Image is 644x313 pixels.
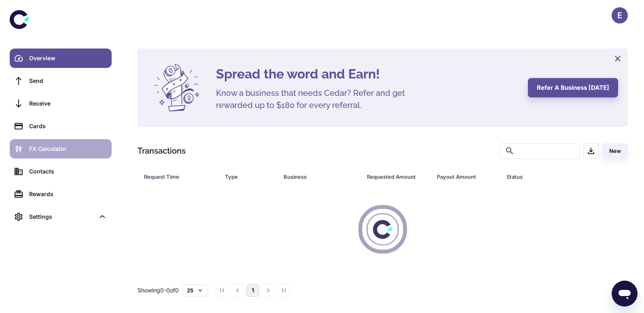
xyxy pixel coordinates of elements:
button: E [612,7,628,23]
span: Status [506,171,594,182]
div: FX Calculator [29,144,107,153]
a: Rewards [10,184,112,204]
button: Refer a business [DATE] [528,78,618,97]
a: Receive [10,94,112,113]
div: Settings [10,207,112,226]
a: Send [10,71,112,91]
a: Cards [10,116,112,136]
span: Payout Amount [437,171,497,182]
a: Contacts [10,162,112,181]
h4: Spread the word and Earn! [216,64,518,84]
h1: Transactions [138,145,186,157]
button: New [602,143,628,159]
iframe: Button to launch messaging window [612,281,638,307]
div: Request Time [144,171,205,182]
div: Settings [29,212,95,221]
div: Type [225,171,263,182]
button: 25 [182,284,208,296]
nav: pagination navigation [214,284,291,297]
button: page 1 [246,284,259,297]
div: Overview [29,54,107,63]
div: Status [506,171,584,182]
div: Rewards [29,190,107,199]
span: Type [225,171,274,182]
div: Requested Amount [367,171,416,182]
div: Cards [29,122,107,131]
div: Receive [29,99,107,108]
div: Contacts [29,167,107,176]
a: Overview [10,49,112,68]
a: FX Calculator [10,139,112,159]
h5: Know a business that needs Cedar? Refer and get rewarded up to $180 for every referral. [216,87,418,111]
p: Showing 0-0 of 0 [138,286,179,295]
div: Payout Amount [437,171,486,182]
span: Requested Amount [367,171,427,182]
span: Request Time [144,171,215,182]
div: Send [29,76,107,85]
